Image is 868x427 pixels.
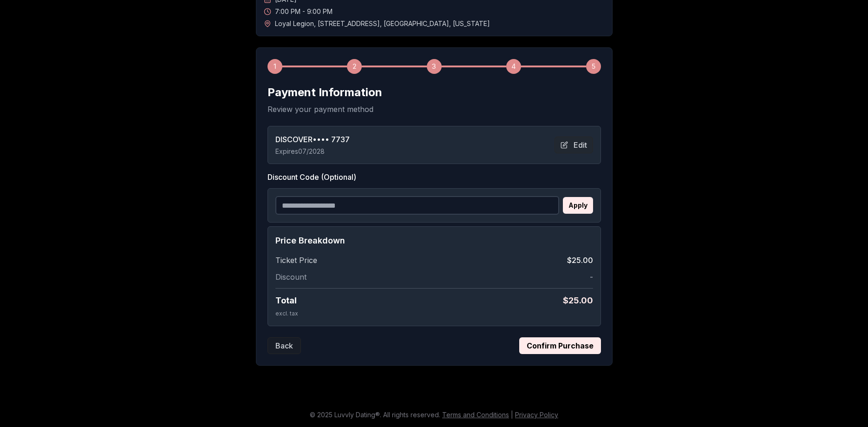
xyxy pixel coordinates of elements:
[563,197,593,214] button: Apply
[268,85,601,100] h2: Payment Information
[275,134,350,145] span: DISCOVER •••• 7737
[442,411,509,419] a: Terms and Conditions
[590,271,593,282] span: -
[515,411,558,419] a: Privacy Policy
[268,171,601,183] label: Discount Code (Optional)
[275,234,593,247] h4: Price Breakdown
[586,59,601,74] div: 5
[275,19,490,28] span: Loyal Legion , [STREET_ADDRESS] , [GEOGRAPHIC_DATA] , [US_STATE]
[275,294,297,307] span: Total
[519,337,601,354] button: Confirm Purchase
[275,271,307,282] span: Discount
[555,137,593,153] button: Edit
[268,337,301,354] button: Back
[275,147,350,156] p: Expires 07/2028
[563,294,593,307] span: $ 25.00
[268,104,601,115] p: Review your payment method
[427,59,442,74] div: 3
[275,7,333,16] span: 7:00 PM - 9:00 PM
[567,255,593,266] span: $25.00
[275,255,317,266] span: Ticket Price
[268,59,282,74] div: 1
[347,59,362,74] div: 2
[511,411,513,419] span: |
[506,59,521,74] div: 4
[275,310,298,317] span: excl. tax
